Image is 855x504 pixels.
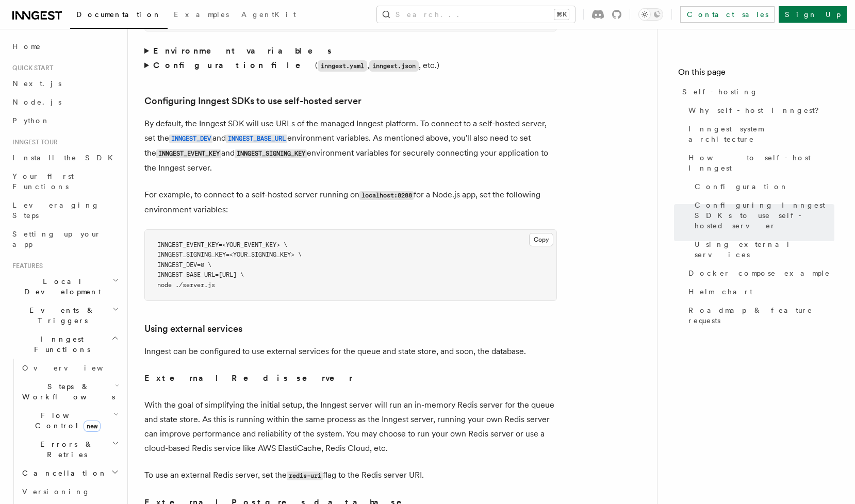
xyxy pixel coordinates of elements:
[18,410,113,431] span: Flow Control
[682,87,758,97] span: Self-hosting
[8,305,112,326] span: Events & Triggers
[8,330,121,359] button: Inngest Functions
[8,272,121,301] button: Local Development
[174,10,229,19] span: Examples
[70,3,168,29] a: Documentation
[169,133,212,143] a: INNGEST_DEV
[688,124,834,144] span: Inngest system architecture
[18,406,121,435] button: Flow Controlnew
[144,468,557,483] p: To use an external Redis server, set the flag to the Redis server URI.
[684,101,834,120] a: Why self-host Inngest?
[8,167,121,196] a: Your first Functions
[684,148,834,177] a: How to self-host Inngest
[18,359,121,377] a: Overview
[688,153,834,173] span: How to self-host Inngest
[684,264,834,282] a: Docker compose example
[678,82,834,101] a: Self-hosting
[684,282,834,301] a: Helm chart
[12,116,50,125] span: Python
[8,93,121,111] a: Node.js
[144,373,353,383] strong: External Redis server
[144,44,557,58] summary: Environment variables
[153,46,333,56] strong: Environment variables
[8,148,121,167] a: Install the SDK
[8,37,121,56] a: Home
[241,10,296,19] span: AgentKit
[8,74,121,93] a: Next.js
[12,172,74,191] span: Your first Functions
[18,435,121,464] button: Errors & Retries
[18,381,115,402] span: Steps & Workflows
[84,421,101,432] span: new
[377,6,575,23] button: Search...⌘K
[688,105,826,115] span: Why self-host Inngest?
[226,135,287,143] code: INNGEST_BASE_URL
[690,235,834,264] a: Using external services
[638,8,663,21] button: Toggle dark mode
[359,191,414,200] code: localhost:8288
[318,60,367,72] code: inngest.yaml
[8,111,121,130] a: Python
[12,41,41,52] span: Home
[8,196,121,225] a: Leveraging Steps
[12,79,61,88] span: Next.js
[156,149,221,158] code: INNGEST_EVENT_KEY
[76,10,161,19] span: Documentation
[144,58,557,73] summary: Configuration file(inngest.yaml,inngest.json, etc.)
[8,301,121,330] button: Events & Triggers
[144,188,557,217] p: For example, to connect to a self-hosted server running on for a Node.js app, set the following e...
[144,344,557,359] p: Inngest can be configured to use external services for the queue and state store, and soon, the d...
[12,201,100,220] span: Leveraging Steps
[157,241,287,248] span: INNGEST_EVENT_KEY=<YOUR_EVENT_KEY> \
[695,239,834,260] span: Using external services
[144,94,361,108] a: Configuring Inngest SDKs to use self-hosted server
[144,398,557,456] p: With the goal of simplifying the initial setup, the Inngest server will run an in-memory Redis se...
[678,66,834,82] h4: On this page
[554,9,569,20] kbd: ⌘K
[18,482,121,501] a: Versioning
[688,305,834,326] span: Roadmap & feature requests
[684,301,834,330] a: Roadmap & feature requests
[690,196,834,235] a: Configuring Inngest SDKs to use self-hosted server
[12,154,119,162] span: Install the SDK
[695,200,834,231] span: Configuring Inngest SDKs to use self-hosted server
[779,6,847,23] a: Sign Up
[8,262,43,270] span: Features
[157,251,302,258] span: INNGEST_SIGNING_KEY=<YOUR_SIGNING_KEY> \
[8,276,112,297] span: Local Development
[684,120,834,148] a: Inngest system architecture
[157,281,215,289] span: node ./server.js
[18,468,107,478] span: Cancellation
[144,116,557,175] p: By default, the Inngest SDK will use URLs of the managed Inngest platform. To connect to a self-h...
[157,271,244,278] span: INNGEST_BASE_URL=[URL] \
[12,230,101,248] span: Setting up your app
[169,135,212,143] code: INNGEST_DEV
[235,3,302,28] a: AgentKit
[22,488,90,496] span: Versioning
[688,268,830,278] span: Docker compose example
[12,98,61,106] span: Node.js
[18,464,121,482] button: Cancellation
[8,138,58,146] span: Inngest tour
[369,60,419,72] code: inngest.json
[680,6,775,23] a: Contact sales
[8,334,111,355] span: Inngest Functions
[157,261,211,268] span: INNGEST_DEV=0 \
[529,233,553,246] button: Copy
[22,364,128,372] span: Overview
[8,64,53,72] span: Quick start
[168,3,235,28] a: Examples
[287,472,323,480] code: redis-uri
[18,439,112,460] span: Errors & Retries
[235,149,307,158] code: INNGEST_SIGNING_KEY
[144,322,242,336] a: Using external services
[18,377,121,406] button: Steps & Workflows
[226,133,287,143] a: INNGEST_BASE_URL
[690,177,834,196] a: Configuration
[695,181,788,192] span: Configuration
[688,287,752,297] span: Helm chart
[8,225,121,254] a: Setting up your app
[153,60,315,70] strong: Configuration file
